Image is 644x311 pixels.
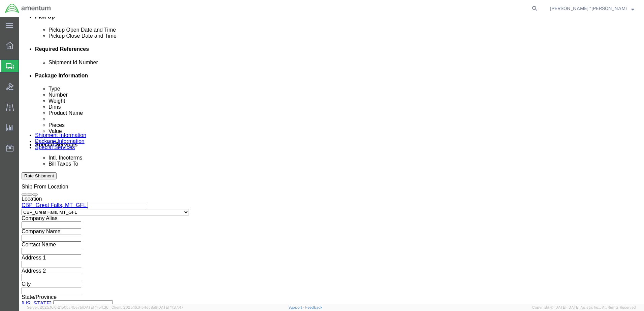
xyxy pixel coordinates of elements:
[305,305,322,309] a: Feedback
[5,3,51,13] img: logo
[157,305,184,309] span: [DATE] 11:37:47
[111,305,184,309] span: Client: 2025.16.0-b4dc8a9
[532,305,636,310] span: Copyright © [DATE]-[DATE] Agistix Inc., All Rights Reserved
[550,4,635,12] button: [PERSON_NAME] “[PERSON_NAME]” [PERSON_NAME]
[27,305,108,309] span: Server: 2025.16.0-21b0bc45e7b
[82,305,108,309] span: [DATE] 11:54:36
[19,17,644,304] iframe: FS Legacy Container
[550,5,626,12] span: Courtney “Levi” Rabel
[288,305,305,309] a: Support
